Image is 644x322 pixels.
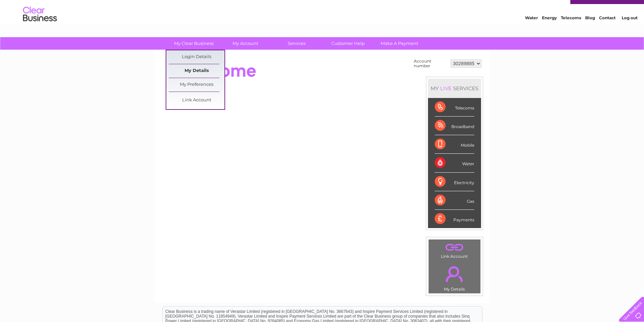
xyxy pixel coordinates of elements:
[412,57,449,70] td: Account number
[217,37,273,50] a: My Account
[622,29,638,34] a: Log out
[435,210,474,228] div: Payments
[430,241,479,253] a: .
[320,37,376,50] a: Customer Help
[435,98,474,117] div: Telecoms
[169,78,224,92] a: My Preferences
[435,117,474,135] div: Broadband
[435,154,474,172] div: Water
[428,261,481,294] td: My Details
[435,191,474,210] div: Gas
[163,4,482,33] div: Clear Business is a trading name of Verastar Limited (registered in [GEOGRAPHIC_DATA] No. 3667643...
[428,239,481,261] td: Link Account
[542,29,557,34] a: Energy
[525,29,538,34] a: Water
[166,37,222,50] a: My Clear Business
[372,37,427,50] a: Make A Payment
[517,3,563,12] a: 0333 014 3131
[561,29,581,34] a: Telecoms
[430,262,479,286] a: .
[435,135,474,154] div: Mobile
[585,29,595,34] a: Blog
[439,85,453,92] div: LIVE
[428,79,481,98] div: MY SERVICES
[169,50,224,64] a: Login Details
[435,173,474,191] div: Electricity
[169,94,224,107] a: Link Account
[269,37,325,50] a: Services
[23,18,57,38] img: logo.png
[599,29,616,34] a: Contact
[169,64,224,78] a: My Details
